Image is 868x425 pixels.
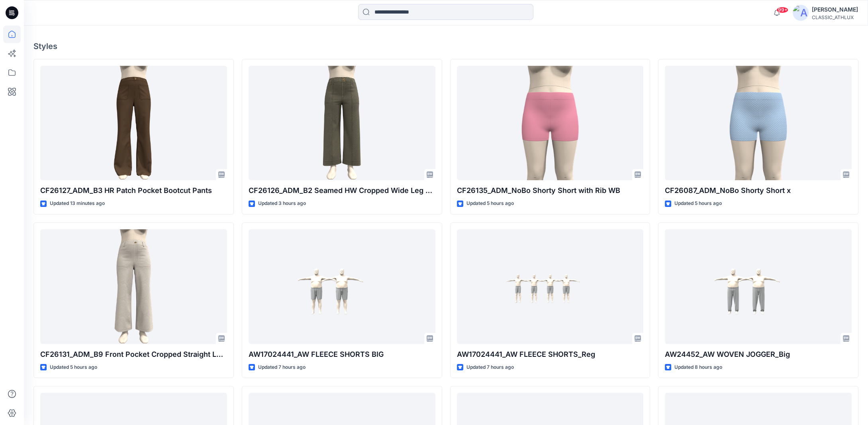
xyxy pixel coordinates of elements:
a: CF26087_ADM_NoBo Shorty Short x [665,66,852,181]
a: CF26131_ADM_B9 Front Pocket Cropped Straight Leg Pants 19SEP25 [40,229,227,344]
p: CF26126_ADM_B2 Seamed HW Cropped Wide Leg Pant [249,185,435,196]
p: CF26087_ADM_NoBo Shorty Short x [665,185,852,196]
p: Updated 7 hours ago [258,363,306,372]
div: [PERSON_NAME] [812,5,858,14]
p: CF26135_ADM_NoBo Shorty Short with Rib WB [457,185,644,196]
a: CF26127_ADM_B3 HR Patch Pocket Bootcut Pants [40,66,227,181]
p: Updated 5 hours ago [50,363,97,372]
p: Updated 13 minutes ago [50,199,105,208]
a: CF26135_ADM_NoBo Shorty Short with Rib WB [457,66,644,181]
p: AW17024441_AW FLEECE SHORTS_Reg [457,349,644,360]
img: avatar [793,5,809,21]
a: AW17024441_AW FLEECE SHORTS BIG [249,229,435,344]
div: CLASSIC_ATHLUX [812,14,858,20]
p: AW17024441_AW FLEECE SHORTS BIG [249,349,435,360]
span: 99+ [776,7,788,13]
p: AW24452_AW WOVEN JOGGER_Big [665,349,852,360]
p: Updated 8 hours ago [674,363,722,372]
p: Updated 5 hours ago [466,199,514,208]
p: CF26127_ADM_B3 HR Patch Pocket Bootcut Pants [40,185,227,196]
a: AW17024441_AW FLEECE SHORTS_Reg [457,229,644,344]
a: CF26126_ADM_B2 Seamed HW Cropped Wide Leg Pant [249,66,435,181]
p: Updated 5 hours ago [674,199,722,208]
p: CF26131_ADM_B9 Front Pocket Cropped Straight Leg Pants [DATE] [40,349,227,360]
h4: Styles [33,41,858,51]
p: Updated 3 hours ago [258,199,306,208]
a: AW24452_AW WOVEN JOGGER_Big [665,229,852,344]
p: Updated 7 hours ago [466,363,514,372]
